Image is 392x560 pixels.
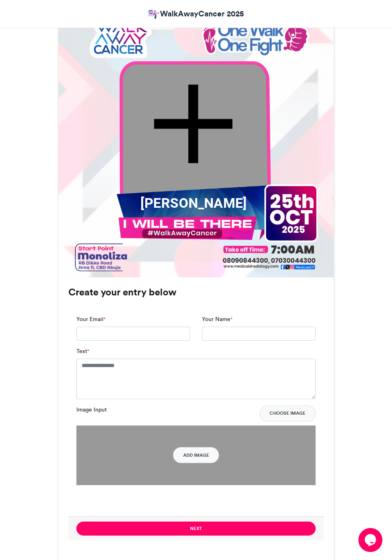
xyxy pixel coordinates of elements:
button: Next [76,522,316,536]
a: WalkAwayCancer 2025 [148,8,244,20]
label: Text [76,347,89,355]
img: 1758013695.061-b5103e170cc46faec2d9ddba2d893fc8203b6020.png [57,1,334,278]
button: Choose Image [260,405,316,422]
button: Add Image [173,447,219,463]
img: Adeleye Akapo [148,10,160,20]
label: Image Input [76,405,107,414]
h3: Create your entry below [68,287,324,297]
iframe: chat widget [358,528,384,552]
label: Your Name [202,315,232,323]
label: Your Email [76,315,106,323]
div: [PERSON_NAME][DEMOGRAPHIC_DATA] [119,194,268,232]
